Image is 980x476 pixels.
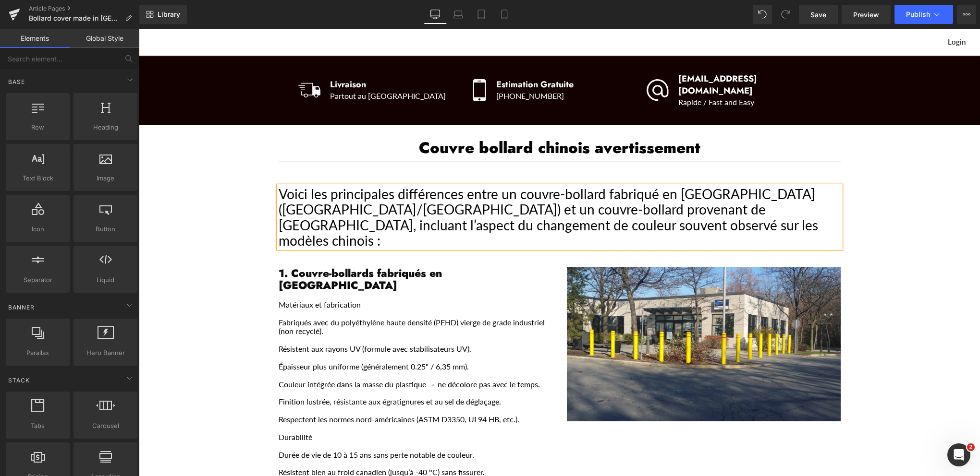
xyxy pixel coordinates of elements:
[810,10,826,20] span: Save
[76,421,135,431] span: Carousel
[967,443,975,451] span: 2
[140,439,414,448] p: Résistent bien au froid canadien (jusqu’à -40 °C) sans fissurer.
[424,5,447,24] a: Desktop
[140,316,414,324] p: Résistent aux rayons UV (formule avec stabilisateurs UV).
[139,5,187,24] a: New Library
[191,49,227,62] span: Livraison
[7,303,36,312] span: Banner
[140,369,414,377] p: Finition lustrée, résistante aux égratignures et au sel de déglaçage.
[76,275,135,285] span: Liquid
[357,62,498,72] p: [PHONE_NUMBER]
[9,224,67,234] span: Icon
[906,11,930,18] span: Publish
[947,443,970,466] iframe: Intercom live chat
[894,5,953,24] button: Publish
[140,289,414,307] p: Fabriqués avec du polyéthylène haute densité (PEHD) vierge de grade industriel (non recyclé).
[753,5,772,24] button: Undo
[140,404,414,413] p: Durabilité
[803,3,833,23] a: Login
[140,272,414,280] p: Matériaux et fabrication
[191,62,324,72] p: Partout au [GEOGRAPHIC_DATA]
[776,5,795,24] button: Redo
[853,10,879,20] span: Preview
[7,376,31,385] span: Stack
[280,108,562,130] strong: Couvre bollard chinois avertissement
[140,422,414,430] p: Durée de vie de 10 à 15 ans sans perte notable de couleur.
[957,5,976,24] button: More
[140,157,702,219] div: Voici les principales différences entre un couvre-bollard fabriqué en [GEOGRAPHIC_DATA] ([GEOGRAP...
[29,5,139,12] a: Article Pages
[9,275,67,285] span: Separator
[9,421,67,431] span: Tabs
[76,122,135,132] span: Heading
[70,29,139,48] a: Global Style
[842,5,891,24] a: Preview
[158,10,180,19] span: Library
[539,44,618,68] span: [EMAIL_ADDRESS][DOMAIN_NAME]
[447,5,470,24] a: Laptop
[470,5,493,24] a: Tablet
[140,333,414,342] p: Épaisseur plus uniforme (généralement 0.25" / 6,35 mm).
[76,348,135,358] span: Hero Banner
[76,224,135,234] span: Button
[76,173,135,183] span: Image
[9,122,67,132] span: Row
[493,5,516,24] a: Mobile
[9,348,67,358] span: Parallax
[140,386,414,395] p: Respectent les normes nord-américaines (ASTM D3350, UL94 HB, etc.).
[140,351,414,360] p: Couleur intégrée dans la masse du plastique → ne décolore pas avec le temps.
[357,49,435,62] span: Estimation Gratuite
[29,14,121,22] span: Bollard cover made in [GEOGRAPHIC_DATA]
[7,77,26,86] span: Base
[140,237,303,264] strong: 1. Couvre-bollards fabriqués en [GEOGRAPHIC_DATA]
[9,173,67,183] span: Text Block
